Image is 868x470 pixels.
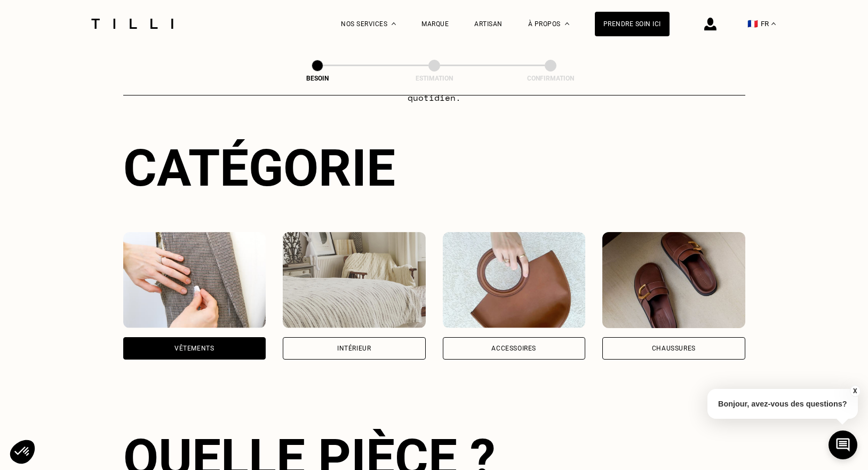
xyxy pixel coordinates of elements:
[381,75,488,82] div: Estimation
[123,232,266,328] img: Vêtements
[123,138,745,198] div: Catégorie
[565,22,569,25] img: Menu déroulant à propos
[595,12,670,36] a: Prendre soin ici
[602,232,745,328] img: Chaussures
[421,20,449,28] a: Marque
[174,345,214,352] div: Vêtements
[747,19,758,29] span: 🇫🇷
[283,232,426,328] img: Intérieur
[264,75,371,82] div: Besoin
[704,18,716,30] img: icône connexion
[849,385,860,397] button: X
[707,389,858,419] p: Bonjour, avez-vous des questions?
[491,345,536,352] div: Accessoires
[474,20,503,28] a: Artisan
[443,232,586,328] img: Accessoires
[337,345,371,352] div: Intérieur
[392,22,396,25] img: Menu déroulant
[497,75,604,82] div: Confirmation
[771,22,776,25] img: menu déroulant
[652,345,696,352] div: Chaussures
[87,19,177,29] img: Logo du service de couturière Tilli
